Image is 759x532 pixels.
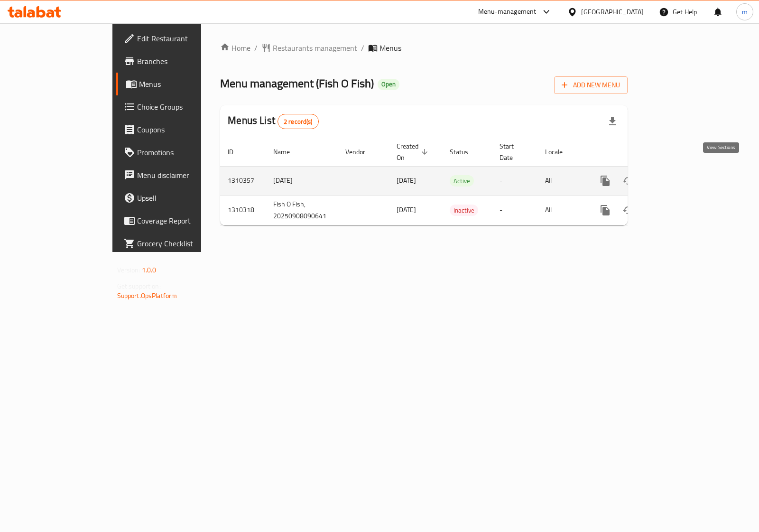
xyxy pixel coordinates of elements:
[273,42,357,54] span: Restaurants management
[379,42,401,54] span: Menus
[137,192,231,204] span: Upsell
[266,166,338,195] td: [DATE]
[397,204,416,216] span: [DATE]
[220,195,266,225] td: 1310318
[601,110,624,133] div: Export file
[220,138,693,225] table: enhanced table
[545,146,575,158] span: Locale
[142,264,157,276] span: 1.0.0
[137,56,231,67] span: Branches
[117,280,161,292] span: Get support on:
[594,199,617,222] button: more
[617,169,639,192] button: Change Status
[116,95,239,118] a: Choice Groups
[116,187,239,209] a: Upsell
[137,169,231,181] span: Menu disclaimer
[116,73,239,95] a: Menus
[594,169,617,192] button: more
[537,195,586,225] td: All
[378,80,399,88] span: Open
[137,147,231,158] span: Promotions
[278,117,318,126] span: 2 record(s)
[361,42,364,54] li: /
[450,146,481,158] span: Status
[137,124,231,135] span: Coupons
[116,27,239,50] a: Edit Restaurant
[220,166,266,195] td: 1310357
[554,76,628,94] button: Add New Menu
[492,166,537,195] td: -
[537,166,586,195] td: All
[137,215,231,226] span: Coverage Report
[450,205,478,216] span: Inactive
[220,42,628,54] nav: breadcrumb
[378,79,399,90] div: Open
[116,141,239,164] a: Promotions
[228,113,318,129] h2: Menus List
[139,78,231,90] span: Menus
[742,7,748,17] span: m
[586,138,693,167] th: Actions
[116,50,239,73] a: Branches
[137,101,231,112] span: Choice Groups
[450,205,478,216] div: Inactive
[117,264,140,276] span: Version:
[345,146,378,158] span: Vendor
[562,79,620,91] span: Add New Menu
[228,146,246,158] span: ID
[137,238,231,249] span: Grocery Checklist
[254,42,258,54] li: /
[116,209,239,232] a: Coverage Report
[397,140,431,163] span: Created On
[581,7,644,17] div: [GEOGRAPHIC_DATA]
[278,114,319,129] div: Total records count
[220,73,374,94] span: Menu management ( Fish O Fish )
[397,174,416,187] span: [DATE]
[478,6,537,18] div: Menu-management
[117,289,177,302] a: Support.OpsPlatform
[273,146,302,158] span: Name
[261,42,357,54] a: Restaurants management
[137,33,231,44] span: Edit Restaurant
[450,176,474,187] span: Active
[116,232,239,255] a: Grocery Checklist
[266,195,338,225] td: Fish O Fish, 20250908090641
[116,118,239,141] a: Coupons
[116,164,239,187] a: Menu disclaimer
[500,140,526,163] span: Start Date
[492,195,537,225] td: -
